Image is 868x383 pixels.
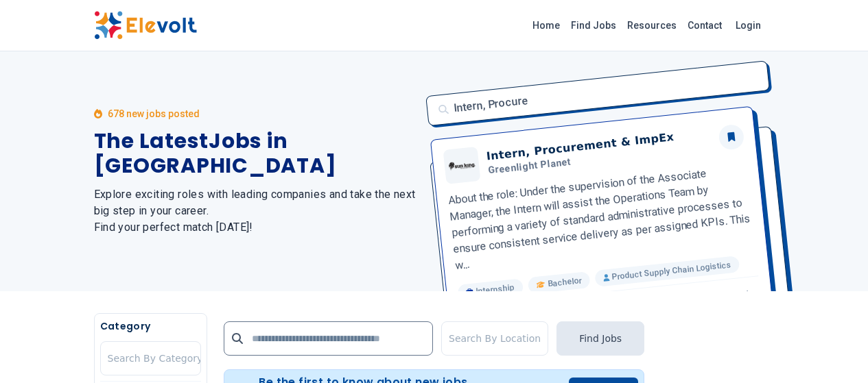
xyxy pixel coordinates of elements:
[94,186,418,236] h2: Explore exciting roles with leading companies and take the next big step in your career. Find you...
[527,14,565,36] a: Home
[100,319,201,333] h5: Category
[622,14,682,36] a: Resources
[682,14,727,36] a: Contact
[556,321,644,356] button: Find Jobs
[727,12,769,39] a: Login
[94,11,197,40] img: Elevolt
[565,14,622,36] a: Find Jobs
[94,129,418,178] h1: The Latest Jobs in [GEOGRAPHIC_DATA]
[108,107,200,121] p: 678 new jobs posted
